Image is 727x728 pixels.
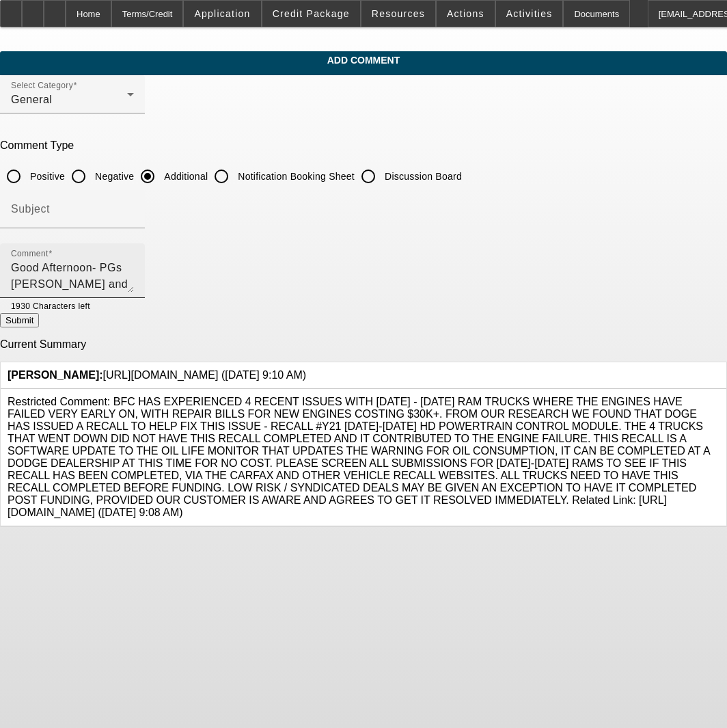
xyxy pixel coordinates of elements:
span: Activities [506,8,553,19]
label: Negative [92,170,134,183]
span: Credit Package [273,8,350,19]
span: Add Comment [10,55,717,66]
span: General [11,94,52,105]
label: Discussion Board [382,170,462,183]
button: Activities [496,1,563,27]
mat-label: Select Category [11,81,73,90]
button: Credit Package [262,1,360,27]
span: Actions [447,8,484,19]
button: Actions [437,1,495,27]
span: Restricted Comment: BFC HAS EXPERIENCED 4 RECENT ISSUES WITH [DATE] - [DATE] RAM TRUCKS WHERE THE... [8,396,710,518]
mat-hint: 1930 Characters left [11,298,90,313]
mat-label: Subject [11,203,50,215]
label: Additional [161,170,208,183]
label: Positive [27,170,65,183]
button: Application [184,1,260,27]
label: Notification Booking Sheet [235,170,355,183]
span: Resources [372,8,425,19]
span: [URL][DOMAIN_NAME] ([DATE] 9:10 AM) [8,369,306,381]
b: [PERSON_NAME]: [8,369,103,381]
span: Application [194,8,250,19]
button: Resources [361,1,435,27]
mat-label: Comment [11,250,49,258]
